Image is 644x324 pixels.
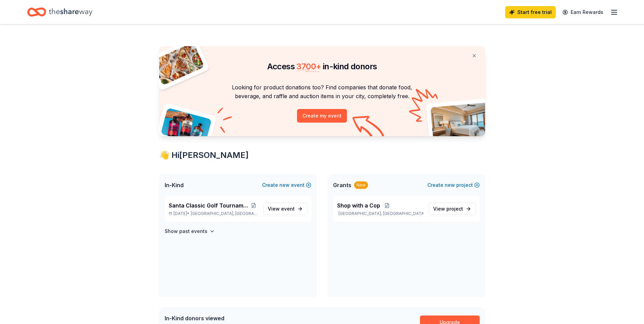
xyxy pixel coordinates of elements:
div: 👋 Hi [PERSON_NAME] [159,150,485,161]
span: View [433,205,463,213]
span: Access in-kind donors [267,61,377,71]
span: Shop with a Cop [337,201,380,210]
img: Pizza [151,42,204,86]
a: View event [263,203,307,215]
p: [DATE] • [169,211,258,216]
button: Show past events [165,227,215,235]
div: New [354,181,368,189]
p: Looking for product donations too? Find companies that donate food, beverage, and raffle and auct... [167,83,477,101]
span: project [446,206,463,212]
img: Curvy arrow [352,116,386,141]
span: View [268,205,295,213]
a: Earn Rewards [558,6,607,18]
button: Createnewevent [262,181,311,189]
button: Create my event [297,109,347,123]
span: Grants [333,181,351,189]
span: Santa Classic Golf Tournament / Shop with a Cop [169,201,250,210]
button: Createnewproject [427,181,480,189]
span: new [279,181,290,189]
span: [GEOGRAPHIC_DATA], [GEOGRAPHIC_DATA] [191,211,258,216]
a: Start free trial [505,6,556,18]
span: new [445,181,455,189]
div: In-Kind donors viewed [165,314,303,322]
h4: Show past events [165,227,207,235]
a: View project [429,203,476,215]
a: Home [27,4,92,20]
span: 3700 + [296,61,321,71]
span: event [281,206,295,212]
span: In-Kind [165,181,184,189]
p: [GEOGRAPHIC_DATA], [GEOGRAPHIC_DATA] [337,211,423,216]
